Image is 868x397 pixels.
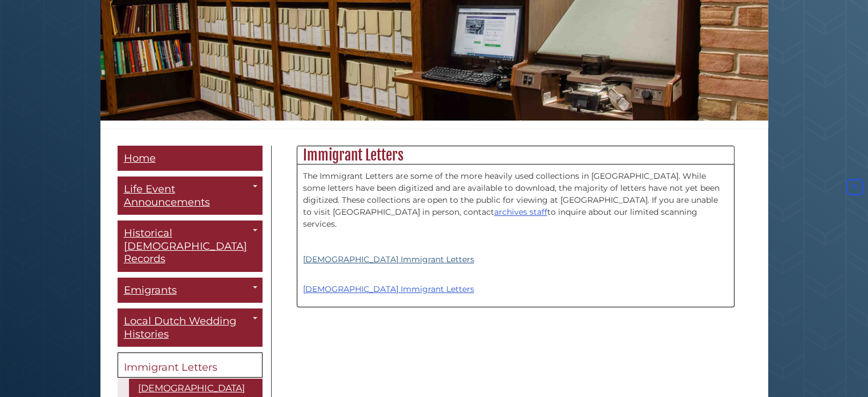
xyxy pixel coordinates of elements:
[118,146,263,171] a: Home
[297,146,734,165] h2: Immigrant Letters
[124,315,236,340] span: Local Dutch Wedding Histories
[844,182,865,193] a: Back to Top
[124,284,177,296] span: Emigrants
[118,177,263,215] a: Life Event Announcements
[118,278,263,303] a: Emigrants
[118,220,263,272] a: Historical [DEMOGRAPHIC_DATA] Records
[124,227,247,265] span: Historical [DEMOGRAPHIC_DATA] Records
[494,207,547,217] a: archives staff
[303,254,474,264] a: [DEMOGRAPHIC_DATA] Immigrant Letters
[303,284,474,294] a: [DEMOGRAPHIC_DATA] Immigrant Letters
[124,361,217,374] span: Immigrant Letters
[303,170,728,230] p: The Immigrant Letters are some of the more heavily used collections in [GEOGRAPHIC_DATA]. While s...
[124,152,156,165] span: Home
[124,183,210,208] span: Life Event Announcements
[118,352,263,378] a: Immigrant Letters
[118,308,263,347] a: Local Dutch Wedding Histories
